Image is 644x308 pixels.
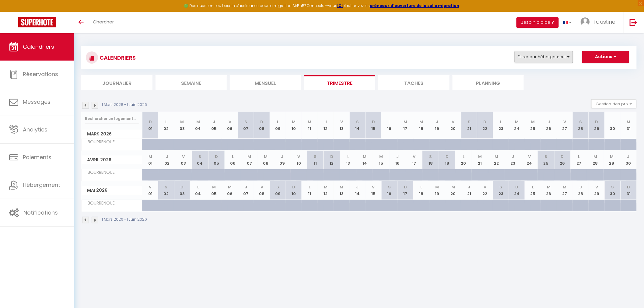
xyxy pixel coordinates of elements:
th: 02 [158,112,174,139]
abbr: M [531,119,535,125]
abbr: J [579,184,582,190]
abbr: D [561,154,564,159]
th: 01 [142,112,158,139]
span: Messages [23,98,51,106]
th: 11 [302,112,317,139]
th: 14 [350,181,366,200]
abbr: V [182,154,185,159]
th: 05 [208,151,225,169]
strong: créneaux d'ouverture de la salle migration [370,3,460,8]
abbr: J [245,184,247,190]
abbr: S [468,119,471,125]
th: 30 [605,112,621,139]
abbr: S [198,154,201,159]
abbr: M [451,184,455,190]
th: 23 [505,151,521,169]
th: 06 [225,151,241,169]
th: 29 [589,112,604,139]
abbr: M [419,119,423,125]
li: Planning [453,75,524,90]
abbr: L [532,184,534,190]
abbr: S [276,184,279,190]
th: 24 [521,151,538,169]
th: 17 [397,181,413,200]
abbr: S [500,184,502,190]
th: 06 [222,112,238,139]
abbr: J [281,154,284,159]
th: 09 [270,112,286,139]
abbr: V [484,184,486,190]
abbr: J [356,184,359,190]
abbr: D [595,119,598,125]
th: 21 [461,112,477,139]
th: 03 [174,181,190,200]
th: 29 [604,151,620,169]
abbr: D [627,184,630,190]
li: Trimestre [304,75,375,90]
abbr: J [512,154,514,159]
th: 21 [472,151,488,169]
abbr: M [228,184,232,190]
abbr: M [149,154,152,159]
th: 28 [587,151,604,169]
th: 23 [493,112,509,139]
abbr: M [380,154,383,159]
abbr: L [197,184,199,190]
span: BOURRENQUE [82,139,117,145]
abbr: J [166,154,168,159]
th: 25 [538,151,554,169]
abbr: D [330,154,333,159]
span: faustine [594,18,616,26]
th: 04 [190,181,206,200]
img: Super Booking [18,17,56,27]
abbr: J [324,119,327,125]
abbr: V [297,154,300,159]
abbr: V [563,119,566,125]
abbr: L [612,119,614,125]
abbr: L [347,154,349,159]
th: 01 [142,181,158,200]
th: 18 [413,181,429,200]
th: 26 [541,112,557,139]
abbr: S [356,119,359,125]
abbr: M [610,154,614,159]
th: 10 [286,181,302,200]
abbr: M [627,119,631,125]
abbr: L [277,119,279,125]
th: 12 [318,181,334,200]
li: Journalier [81,75,152,90]
a: ICI [338,3,343,8]
th: 12 [324,151,340,169]
p: 1 Mars 2026 - 1 Juin 2026 [102,102,147,108]
abbr: M [547,184,551,190]
abbr: M [515,119,519,125]
abbr: D [180,184,184,190]
h3: CALENDRIERS [98,51,136,65]
abbr: S [429,154,432,159]
th: 26 [554,151,571,169]
abbr: J [436,119,439,125]
th: 15 [366,181,381,200]
th: 13 [334,112,349,139]
abbr: J [468,184,471,190]
button: Besoin d'aide ? [516,17,559,28]
abbr: V [229,119,231,125]
abbr: M [212,184,216,190]
th: 19 [429,112,445,139]
abbr: V [340,119,343,125]
a: Chercher [88,12,118,33]
th: 20 [445,112,461,139]
abbr: M [196,119,200,125]
th: 16 [381,112,397,139]
abbr: S [611,184,614,190]
span: Paiements [23,153,51,161]
span: Réservations [23,70,58,78]
span: Analytics [23,126,47,133]
th: 03 [174,112,190,139]
th: 05 [206,112,222,139]
span: Chercher [93,19,114,25]
th: 14 [350,112,366,139]
th: 31 [621,181,637,200]
th: 08 [254,181,270,200]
